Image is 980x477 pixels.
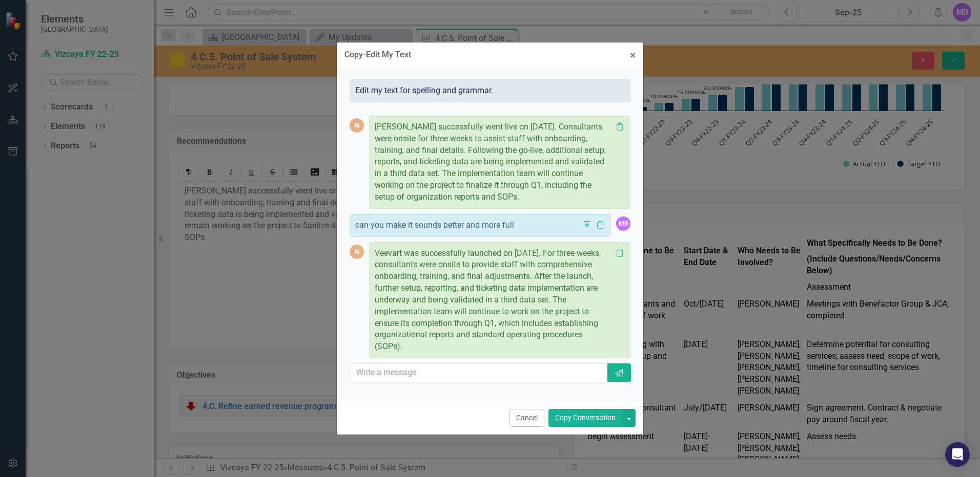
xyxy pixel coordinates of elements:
[350,245,364,259] div: AI
[375,122,606,202] span: [PERSON_NAME] successfully went live on [DATE]. Consultants were onsite for three weeks to assist...
[350,118,364,133] div: AI
[350,79,630,102] div: Edit my text for spelling and grammar.
[344,50,411,59] div: Copy-Edit My Text
[630,49,636,61] span: ×
[945,442,970,467] div: Open Intercom Messenger
[548,409,622,427] button: Copy Conversation
[509,409,544,427] button: Cancel
[350,363,608,382] input: Write a message
[375,248,601,352] span: Veevart was successfully launched on [DATE]. For three weeks, consultants were onsite to provide ...
[616,216,630,231] div: MB
[355,220,514,230] span: can you make it sounds better and more full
